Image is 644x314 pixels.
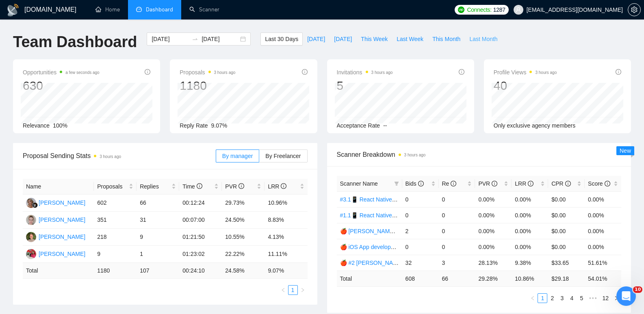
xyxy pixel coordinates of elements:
td: Total [23,263,94,279]
span: dashboard [136,6,142,12]
td: 602 [94,195,137,212]
li: 2 [547,293,557,303]
td: 1180 [94,263,137,279]
span: Scanner Name [340,180,378,187]
a: 2 [548,294,557,303]
button: [DATE] [330,32,356,45]
td: 351 [94,212,137,229]
div: 5 [337,78,393,93]
span: PVR [225,183,244,190]
td: Total [337,271,402,286]
img: P [26,232,36,242]
time: 3 hours ago [214,70,236,75]
img: gigradar-bm.png [32,202,38,208]
td: 8.83% [265,212,307,229]
img: MC [26,198,36,208]
td: 32 [402,255,439,271]
span: user [516,7,521,13]
a: #1.1📱 React Native Evhen [340,212,410,219]
button: This Week [356,32,392,45]
li: 1 [288,285,298,295]
td: 107 [137,263,179,279]
div: [PERSON_NAME] [39,215,85,224]
li: Previous Page [278,285,288,295]
td: 0.00% [585,207,621,223]
time: 3 hours ago [535,70,557,75]
td: 218 [94,229,137,246]
td: 01:21:50 [179,229,222,246]
td: 9.38% [512,255,548,271]
span: Dashboard [146,6,173,13]
span: info-circle [145,69,150,75]
span: info-circle [197,183,202,189]
span: Only exclusive agency members [494,122,576,129]
img: TK [26,215,36,225]
span: 100% [53,122,67,129]
span: Last Month [469,35,497,43]
span: Score [588,180,610,187]
img: logo [7,4,20,17]
td: 0.00% [585,223,621,239]
span: info-circle [492,181,497,186]
span: Invitations [337,67,393,77]
td: 10.86 % [512,271,548,286]
span: left [281,288,286,292]
button: Last 30 Days [260,32,303,45]
span: Re [442,180,457,187]
span: info-circle [565,181,571,186]
td: 0.00% [475,223,512,239]
time: 3 hours ago [404,153,426,157]
span: Acceptance Rate [337,122,380,129]
div: [PERSON_NAME] [39,232,85,241]
button: left [278,285,288,295]
a: 12 [600,294,611,303]
td: 01:23:02 [179,246,222,263]
span: Connects: [467,5,491,14]
td: $33.65 [548,255,585,271]
td: $0.00 [548,239,585,255]
span: By Freelancer [265,153,301,159]
a: 🍎 iOS App development Zadorozhnyi (Tam) 07/03 Profile Changed [340,244,511,250]
div: [PERSON_NAME] [39,198,85,207]
li: 5 [577,293,586,303]
span: 9.07% [211,122,228,129]
span: info-circle [281,183,286,189]
td: 24.50% [222,212,265,229]
span: Profile Views [494,67,557,77]
h1: Team Dashboard [13,32,137,52]
span: left [530,296,535,301]
td: 11.11% [265,246,307,263]
td: 10.96% [265,195,307,212]
input: End date [202,35,239,43]
td: 0 [402,207,439,223]
a: 5 [577,294,586,303]
td: 00:12:24 [179,195,222,212]
span: [DATE] [334,35,352,43]
a: homeHome [95,6,120,13]
span: Relevance [23,122,50,129]
time: 3 hours ago [100,154,121,159]
img: upwork-logo.png [458,6,464,13]
td: 0 [439,239,475,255]
a: 3 [557,294,566,303]
th: Proposals [94,179,137,195]
a: 🍎 #2 [PERSON_NAME] (Tam) [340,260,419,266]
span: Bids [405,180,424,187]
span: 1287 [493,5,505,14]
td: 0 [439,207,475,223]
td: 00:07:00 [179,212,222,229]
li: 4 [567,293,577,303]
a: 4 [567,294,576,303]
button: right [298,285,308,295]
div: [PERSON_NAME] [39,249,85,258]
button: This Month [428,32,465,45]
span: PVR [478,180,497,187]
td: 00:24:10 [179,263,222,279]
td: 0 [439,223,475,239]
td: 9 [137,229,179,246]
a: 1 [538,294,547,303]
li: 3 [557,293,567,303]
td: 2 [402,223,439,239]
td: 66 [137,195,179,212]
td: 608 [402,271,439,286]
